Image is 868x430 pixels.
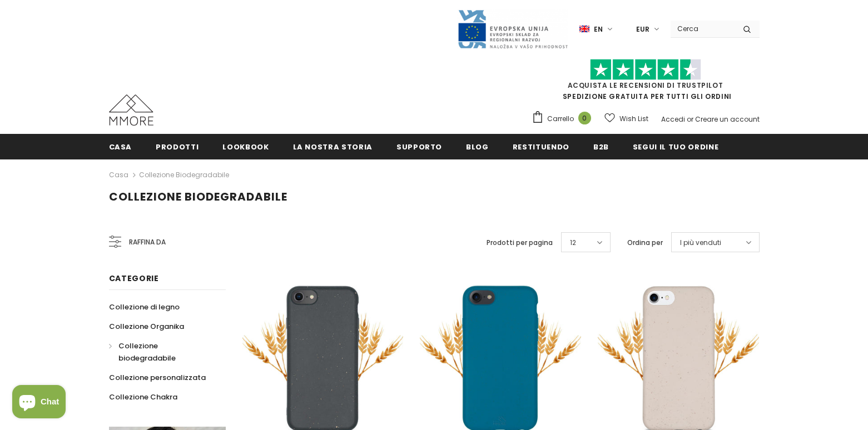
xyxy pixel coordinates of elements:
span: 12 [570,237,576,248]
span: Carrello [547,113,574,124]
span: Wish List [619,113,648,124]
span: Casa [109,142,132,152]
a: Collezione personalizzata [109,368,206,387]
img: Casi MMORE [109,94,153,126]
a: Collezione biodegradabile [109,336,214,368]
input: Search Site [671,21,735,37]
inbox-online-store-chat: Shopify online store chat [9,385,69,421]
a: Casa [109,168,128,182]
span: Categorie [109,273,159,284]
span: Lookbook [222,142,269,152]
a: Prodotti [156,134,199,159]
span: or [687,114,693,124]
a: Collezione biodegradabile [139,170,229,179]
span: supporto [396,142,442,152]
a: Javni Razpis [457,24,568,33]
a: B2B [593,134,609,159]
span: Collezione personalizzata [109,372,206,383]
span: EUR [636,24,649,35]
a: La nostra storia [293,134,373,159]
span: Collezione biodegradabile [109,189,287,204]
span: Raffina da [129,236,166,248]
img: Fidati di Pilot Stars [590,59,701,81]
a: Collezione di legno [109,297,180,317]
span: I più venduti [680,237,721,248]
a: supporto [396,134,442,159]
a: Collezione Chakra [109,387,177,407]
span: Blog [466,142,489,152]
a: Acquista le recensioni di TrustPilot [568,81,723,90]
span: Collezione Chakra [109,392,177,402]
span: SPEDIZIONE GRATUITA PER TUTTI GLI ORDINI [532,64,760,101]
span: Prodotti [156,142,199,152]
a: Creare un account [695,114,760,124]
a: Segui il tuo ordine [633,134,718,159]
a: Restituendo [513,134,569,159]
label: Ordina per [627,237,663,248]
span: B2B [593,142,609,152]
a: Wish List [604,109,648,128]
span: Segui il tuo ordine [633,142,718,152]
a: Accedi [661,114,685,124]
span: Restituendo [513,142,569,152]
a: Lookbook [222,134,269,159]
a: Blog [466,134,489,159]
img: Javni Razpis [457,9,568,49]
span: Collezione biodegradabile [118,341,176,363]
a: Casa [109,134,132,159]
a: Collezione Organika [109,317,184,336]
span: 0 [578,112,591,124]
span: Collezione Organika [109,321,184,332]
span: La nostra storia [293,142,373,152]
img: i-lang-1.png [579,24,589,34]
span: en [594,24,603,35]
a: Carrello 0 [532,111,597,127]
span: Collezione di legno [109,302,180,312]
label: Prodotti per pagina [487,237,553,248]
